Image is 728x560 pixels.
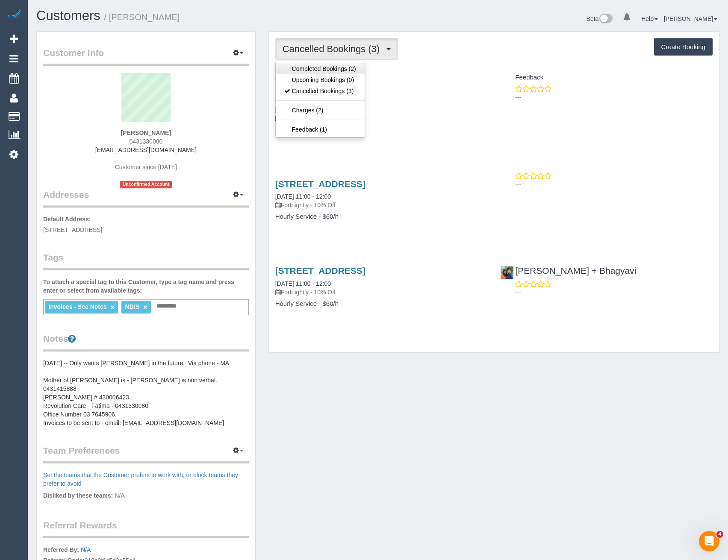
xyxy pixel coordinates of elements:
[5,9,22,21] img: Automaid Logo
[48,303,106,310] span: Invoices - See Notes
[43,545,79,554] label: Referred By:
[283,44,384,54] span: Cancelled Bookings (3)
[275,201,488,209] p: Fortnightly - 10% Off
[43,359,249,427] pre: [DATE] -- Only wants [PERSON_NAME] in the future. Via phone - MA Mother of [PERSON_NAME] is - [PE...
[275,300,488,308] h4: Hourly Service - $60/h
[143,304,147,311] a: ×
[43,251,249,270] legend: Tags
[641,15,658,22] a: Help
[43,491,113,500] label: Disliked by these teams:
[515,180,713,189] p: ---
[121,129,171,136] strong: [PERSON_NAME]
[115,492,124,499] span: N/A
[275,114,488,123] p: Fortnightly - 10% Off
[587,15,613,22] a: Beta
[276,63,365,74] a: Completed Bookings (2)
[275,74,488,81] h4: Service
[664,15,717,22] a: [PERSON_NAME]
[501,266,513,279] img: Praneeth + Bhagyavi
[110,304,114,311] a: ×
[43,332,249,352] legend: Notes
[275,266,365,276] a: [STREET_ADDRESS]
[500,74,713,81] h4: Feedback
[515,93,713,102] p: ---
[276,74,365,85] a: Upcoming Bookings (0)
[598,14,613,25] img: New interface
[500,266,636,276] a: [PERSON_NAME] + Bhagyavi
[275,126,488,133] h4: Hourly Service - $60/h
[699,531,719,551] iframe: Intercom live chat
[129,138,162,145] span: 0431330080
[95,147,197,153] a: [EMAIL_ADDRESS][DOMAIN_NAME]
[36,8,100,23] a: Customers
[120,181,172,188] span: Unconfirmed Account
[275,193,331,200] a: [DATE] 11:00 - 12:00
[43,47,249,66] legend: Customer Info
[43,215,91,223] label: Default Address:
[275,38,398,60] button: Cancelled Bookings (3)
[43,472,238,487] a: Set the teams that the Customer prefers to work with, or block teams they prefer to avoid
[276,105,365,116] a: Charges (2)
[654,38,713,56] button: Create Booking
[276,124,365,135] a: Feedback (1)
[104,12,180,22] small: / [PERSON_NAME]
[716,531,723,538] span: 4
[81,546,91,553] a: N/A
[515,288,713,297] p: ---
[275,179,365,189] a: [STREET_ADDRESS]
[275,213,488,220] h4: Hourly Service - $60/h
[275,280,331,287] a: [DATE] 11:00 - 12:00
[275,288,488,296] p: Fortnightly - 10% Off
[43,226,102,233] span: [STREET_ADDRESS]
[43,278,249,295] label: To attach a special tag to this Customer, type a tag name and press enter or select from availabl...
[115,164,177,170] span: Customer since [DATE]
[43,519,249,538] legend: Referral Rewards
[43,444,249,463] legend: Team Preferences
[125,303,139,310] span: NDIS
[276,85,365,97] a: Cancelled Bookings (3)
